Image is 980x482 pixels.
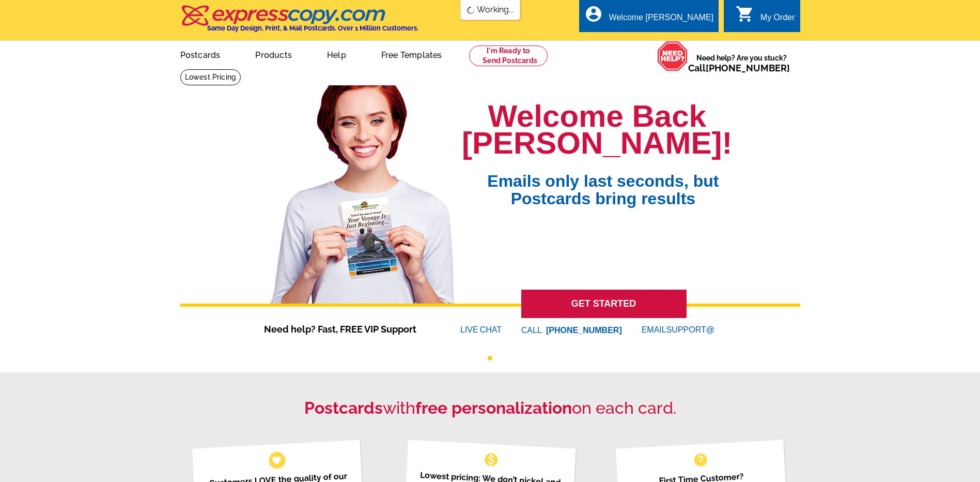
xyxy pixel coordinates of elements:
a: Products [239,42,308,66]
img: loading... [466,6,475,14]
h2: with on each card. [180,398,800,418]
span: favorite [271,455,282,465]
span: monetization_on [483,451,500,468]
h1: Welcome Back [PERSON_NAME]! [462,103,732,157]
span: Need help? Are you stuck? [688,53,795,73]
a: Help [310,42,363,66]
i: account_circle [584,5,603,23]
a: Free Templates [365,42,459,66]
a: shopping_cart My Order [736,11,795,24]
font: LIVE [460,324,480,336]
div: My Order [760,13,795,27]
strong: free personalization [415,398,572,417]
img: welcome-back-logged-in.png [264,77,462,304]
img: help [657,41,688,71]
button: 1 of 1 [488,356,492,360]
strong: Postcards [304,398,383,417]
div: Welcome [PERSON_NAME] [609,13,713,27]
h4: Same Day Design, Print, & Mail Postcards. Over 1 Million Customers. [207,24,418,32]
span: help [692,451,709,468]
span: Call [688,63,790,73]
a: Same Day Design, Print, & Mail Postcards. Over 1 Million Customers. [180,12,418,32]
font: SUPPORT@ [666,324,716,336]
a: Postcards [164,42,237,66]
a: GET STARTED [521,290,687,318]
i: shopping_cart [736,5,754,23]
span: Need help? Fast, FREE VIP Support [264,322,429,336]
span: Emails only last seconds, but Postcards bring results [474,157,732,207]
a: [PHONE_NUMBER] [706,63,790,73]
a: LIVECHAT [460,325,502,334]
